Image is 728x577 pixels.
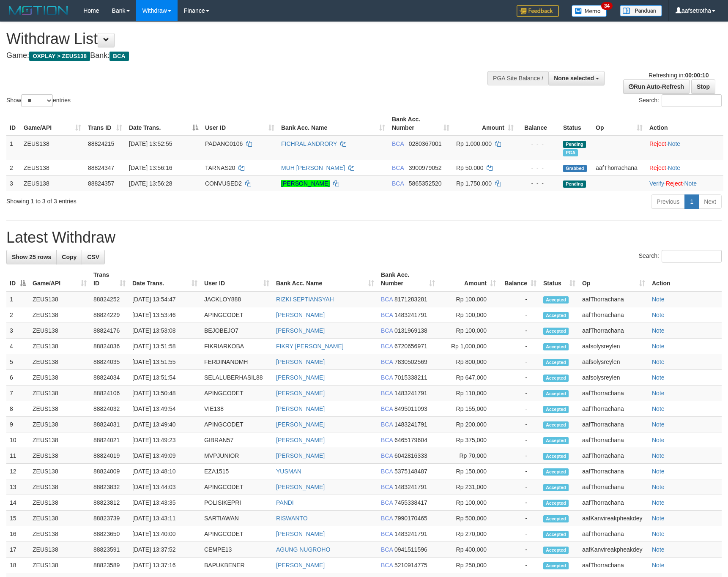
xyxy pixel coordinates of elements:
td: Rp 647,000 [438,370,499,386]
span: Accepted [543,343,569,350]
td: 88824176 [90,323,129,339]
td: ZEUS138 [29,417,90,432]
th: ID [6,112,20,136]
select: Showentries [21,94,53,107]
td: 6 [6,370,29,386]
td: - [499,291,540,307]
td: 88824229 [90,307,129,323]
td: · [646,136,723,160]
strong: 00:00:10 [685,72,709,79]
td: 5 [6,354,29,370]
span: Rp 1.750.000 [456,180,492,187]
a: Note [652,468,665,475]
td: 88824019 [90,448,129,464]
a: FIKRY [PERSON_NAME] [276,343,344,350]
span: Accepted [543,437,569,444]
span: 88824347 [88,164,114,171]
th: Balance [517,112,560,136]
th: Trans ID: activate to sort column ascending [85,112,126,136]
td: Rp 800,000 [438,354,499,370]
div: - - - [520,164,556,172]
a: Note [652,358,665,365]
a: Note [652,546,665,553]
a: Reject [666,180,683,187]
span: Copy 1483241791 to clipboard [394,421,427,428]
span: TARNAS20 [205,164,235,171]
td: 88824106 [90,386,129,401]
span: BCA [381,296,393,303]
td: Rp 100,000 [438,291,499,307]
td: - [499,511,540,526]
td: SELALUBERHASIL88 [201,370,273,386]
td: 88823812 [90,495,129,511]
a: Note [652,374,665,381]
span: Show 25 rows [12,254,51,260]
span: Pending [563,141,586,148]
a: [PERSON_NAME] [276,390,325,397]
a: Verify [649,180,664,187]
td: Rp 70,000 [438,448,499,464]
td: aafsolysreylen [579,339,649,354]
a: Note [652,515,665,522]
td: aafThorrachana [579,291,649,307]
span: Copy 7455338417 to clipboard [394,499,427,506]
span: Accepted [543,484,569,491]
h1: Withdraw List [6,30,477,47]
span: 34 [601,2,613,10]
span: BCA [381,405,393,412]
span: Copy 5865352520 to clipboard [409,180,442,187]
span: Accepted [543,312,569,319]
td: 8 [6,401,29,417]
td: 88824021 [90,432,129,448]
a: [PERSON_NAME] [276,484,325,490]
a: [PERSON_NAME] [276,452,325,459]
td: 14 [6,495,29,511]
a: [PERSON_NAME] [276,562,325,569]
span: Copy 8171283281 to clipboard [394,296,427,303]
td: ZEUS138 [29,495,90,511]
span: CONVUSED2 [205,180,242,187]
label: Show entries [6,94,71,107]
span: BCA [381,358,393,365]
span: Copy [62,254,77,260]
td: 10 [6,432,29,448]
a: Note [652,437,665,443]
a: Note [652,327,665,334]
td: aafThorrachana [592,160,646,175]
a: Run Auto-Refresh [623,79,690,94]
td: aafThorrachana [579,432,649,448]
td: EZA1515 [201,464,273,479]
label: Search: [639,94,722,107]
td: Rp 100,000 [438,495,499,511]
td: 2 [6,160,20,175]
th: Op: activate to sort column ascending [592,112,646,136]
span: Accepted [543,328,569,335]
a: PANDI [276,499,294,506]
th: Bank Acc. Number: activate to sort column ascending [389,112,453,136]
span: [DATE] 13:56:28 [129,180,172,187]
span: BCA [381,468,393,475]
div: - - - [520,179,556,188]
td: [DATE] 13:49:09 [129,448,201,464]
a: CSV [82,250,105,264]
a: [PERSON_NAME] [276,405,325,412]
th: User ID: activate to sort column ascending [202,112,278,136]
span: Copy 3900979052 to clipboard [409,164,442,171]
span: Copy 6042816333 to clipboard [394,452,427,459]
span: OXPLAY > ZEUS138 [29,52,90,61]
h1: Latest Withdraw [6,229,722,246]
a: [PERSON_NAME] [276,358,325,365]
button: None selected [548,71,605,85]
span: Refreshing in: [649,72,709,79]
span: Copy 6720656971 to clipboard [394,343,427,350]
span: Copy 0280367001 to clipboard [409,140,442,147]
td: - [499,386,540,401]
span: PADANG0106 [205,140,243,147]
td: Rp 200,000 [438,417,499,432]
a: MUH [PERSON_NAME] [281,164,345,171]
td: 88824009 [90,464,129,479]
a: [PERSON_NAME] [281,180,330,187]
th: Amount: activate to sort column ascending [438,267,499,291]
a: Show 25 rows [6,250,57,264]
a: Note [652,421,665,428]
